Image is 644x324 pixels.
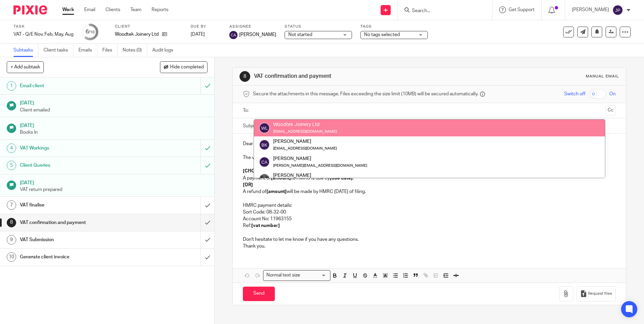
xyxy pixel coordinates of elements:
label: Task [13,24,73,29]
h1: Email client [20,81,136,91]
h1: VAT Submission [20,235,136,245]
a: Files [102,44,118,57]
a: Audit logs [152,44,178,57]
button: Hide completed [160,61,207,73]
a: Client tasks [43,44,73,57]
a: Subtasks [13,44,38,57]
img: Snapchat-1387757528.jpg [259,173,270,184]
p: Woodtek Joinery Ltd [115,31,159,38]
img: svg%3E [259,123,270,133]
a: Team [130,6,141,13]
p: The vat return has now been submitted to HMRC. [243,154,615,161]
span: On [609,91,616,97]
label: Status [285,24,352,29]
span: Secure the attachments in this message. Files exceeding the size limit (10MB) will be secured aut... [253,91,478,97]
p: Dear [PERSON_NAME], [243,140,615,147]
h1: Client Queries [20,160,136,170]
h1: Generate client invoice [20,252,136,262]
h1: [DATE] [20,178,208,186]
div: [PERSON_NAME] [273,138,337,145]
small: /10 [89,30,95,34]
span: Request files [588,291,612,296]
div: 1 [7,81,16,91]
label: Subject: [243,123,260,129]
div: 8 [7,218,16,227]
div: 4 [7,143,16,153]
input: Search for option [302,272,326,279]
h1: VAT Workings [20,143,136,153]
img: svg%3E [229,31,237,39]
span: [DATE] [191,32,205,37]
a: Notes (0) [123,44,147,57]
div: 8 [239,71,250,82]
strong: [due date] [330,176,353,181]
p: [PERSON_NAME] [572,6,609,13]
strong: [vat number] [251,223,280,228]
p: Client emailed [20,107,208,114]
p: A refund of will be made by HMRC [DATE] of filing. [243,188,615,195]
h1: [DATE] [20,98,208,106]
div: 10 [7,252,16,262]
label: To: [243,107,250,114]
label: Client [115,24,182,29]
button: Request files [577,286,616,301]
strong: [amount] [266,189,287,194]
div: [PERSON_NAME] [273,155,367,162]
button: Cc [606,105,616,116]
input: Send [243,287,275,301]
span: Hide completed [170,65,204,70]
div: Manual email [586,74,619,79]
h1: VAT confirmation and payment [254,73,444,80]
span: [PERSON_NAME] [239,31,276,38]
span: No tags selected [364,32,400,37]
label: Tags [360,24,428,29]
p: Ref: [243,222,615,229]
img: Pixie [13,5,47,14]
div: 6 [86,28,95,36]
label: Due by [191,24,221,29]
strong: [amount] [271,176,291,181]
small: [EMAIL_ADDRESS][DOMAIN_NAME] [273,130,337,133]
img: svg%3E [259,157,270,167]
div: 5 [7,161,16,170]
span: Switch off [564,91,585,97]
span: Not started [288,32,312,37]
div: Woodtek Joinery Ltd [273,121,337,128]
strong: [CHOOSE ONE] [243,169,277,173]
div: Search for option [263,270,330,281]
a: Clients [105,6,120,13]
img: svg%3E [259,139,270,150]
label: Assignee [229,24,276,29]
p: Thank you. [243,243,615,250]
span: Normal text size [265,272,301,279]
div: VAT - Q/E Nov, Feb, May, Aug [13,31,73,38]
h1: VAT finalise [20,200,136,210]
p: Account No: 11963155 [243,216,615,222]
a: Email [84,6,95,13]
p: A payment of to HMRC is due by . [243,175,615,182]
p: Sort Code: 08-32-00 [243,209,615,216]
h1: VAT confirmation and payment [20,218,136,228]
a: Emails [78,44,97,57]
a: Work [62,6,74,13]
button: + Add subtask [7,61,44,73]
p: Don't hesitate to let me know if you have any questions. [243,236,615,243]
p: Books In [20,129,208,136]
small: [PERSON_NAME][EMAIL_ADDRESS][DOMAIN_NAME] [273,164,367,167]
div: 7 [7,200,16,210]
span: Get Support [509,7,535,12]
input: Search [411,8,472,14]
a: Reports [152,6,168,13]
img: svg%3E [612,5,623,15]
div: 9 [7,235,16,245]
p: HMRC payment details: [243,202,615,209]
p: VAT return prepared [20,186,208,193]
h1: [DATE] [20,121,208,129]
small: [EMAIL_ADDRESS][DOMAIN_NAME] [273,147,337,150]
div: [PERSON_NAME] [273,172,367,179]
strong: [OR] [243,183,253,187]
